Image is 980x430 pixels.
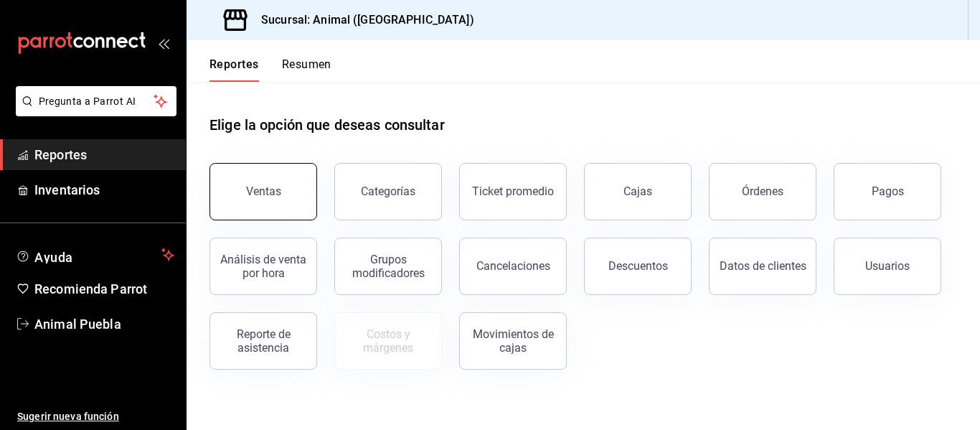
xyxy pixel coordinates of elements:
[459,163,567,220] button: Ticket promedio
[459,238,567,295] button: Cancelaciones
[209,238,317,295] button: Análisis de venta por hora
[282,57,331,82] button: Resumen
[334,312,442,370] button: Contrata inventarios para ver este reporte
[742,184,783,198] div: Órdenes
[219,253,308,280] div: Análisis de venta por hora
[209,312,317,370] button: Reporte de asistencia
[872,184,904,198] div: Pagos
[334,238,442,295] button: Grupos modificadores
[34,180,174,200] span: Inventarios
[16,86,176,116] button: Pregunta a Parrot AI
[472,184,554,198] div: Ticket promedio
[219,327,308,355] div: Reporte de asistencia
[459,312,567,370] button: Movimientos de cajas
[709,163,816,220] button: Órdenes
[10,104,176,119] a: Pregunta a Parrot AI
[39,94,154,109] span: Pregunta a Parrot AI
[476,259,550,273] div: Cancelaciones
[209,163,317,220] button: Ventas
[834,163,941,220] button: Pagos
[246,184,281,198] div: Ventas
[344,253,433,280] div: Grupos modificadores
[209,57,331,82] div: navigation tabs
[209,114,445,136] h1: Elige la opción que deseas consultar
[865,259,910,273] div: Usuarios
[34,145,174,164] span: Reportes
[34,279,174,299] span: Recomienda Parrot
[709,238,816,295] button: Datos de clientes
[250,11,474,29] h3: Sucursal: Animal ([GEOGRAPHIC_DATA])
[209,57,259,82] button: Reportes
[158,37,169,49] button: open_drawer_menu
[623,184,652,198] div: Cajas
[584,163,692,220] button: Cajas
[344,327,433,355] div: Costos y márgenes
[834,238,941,295] button: Usuarios
[608,259,668,273] div: Descuentos
[34,314,174,334] span: Animal Puebla
[334,163,442,220] button: Categorías
[17,409,174,424] span: Sugerir nueva función
[720,259,806,273] div: Datos de clientes
[468,327,557,355] div: Movimientos de cajas
[584,238,692,295] button: Descuentos
[34,246,156,263] span: Ayuda
[361,184,415,198] div: Categorías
